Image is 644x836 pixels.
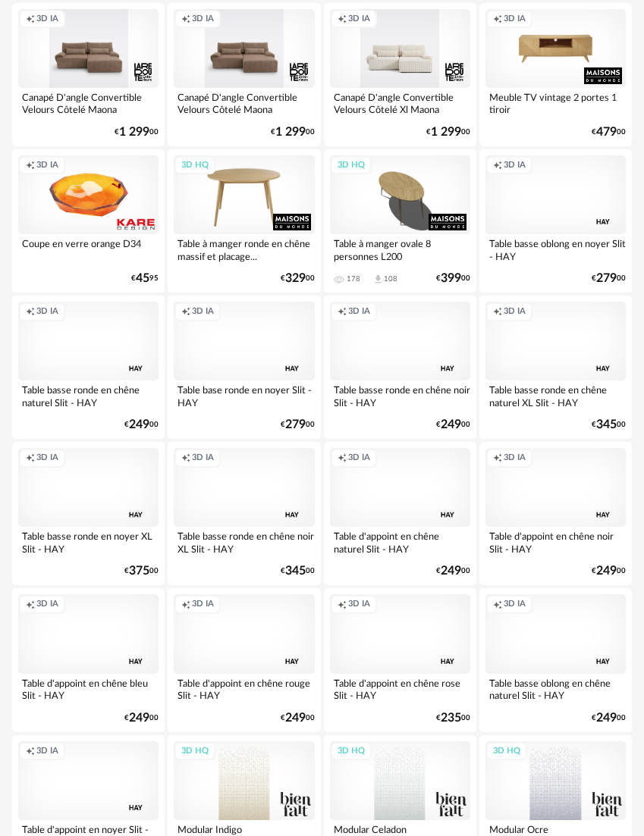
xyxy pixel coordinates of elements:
[592,566,626,576] div: € 00
[129,566,149,576] span: 375
[348,599,370,610] span: 3D IA
[36,160,58,171] span: 3D IA
[479,296,632,439] a: Creation icon 3D IA Table basse ronde en chêne naturel XL Slit - HAY €34500
[592,713,626,723] div: € 00
[168,588,320,731] a: Creation icon 3D IA Table d'appoint en chêne rouge Slit - HAY €24900
[338,452,347,464] span: Creation icon
[168,3,320,146] a: Creation icon 3D IA Canapé D'angle Convertible Velours Côtelé Maona €1 29900
[36,452,58,464] span: 3D IA
[192,14,214,25] span: 3D IA
[436,274,470,283] div: € 00
[271,127,315,137] div: € 00
[504,306,526,318] span: 3D IA
[12,442,165,585] a: Creation icon 3D IA Table basse ronde en noyer XL Slit - HAY €37500
[372,274,384,285] span: Download icon
[441,420,461,430] span: 249
[592,127,626,137] div: € 00
[174,156,215,175] div: 3D HQ
[441,713,461,723] span: 235
[285,274,306,283] span: 329
[12,149,165,293] a: Creation icon 3D IA Coupe en verre orange D34 €4595
[592,420,626,430] div: € 00
[348,452,370,464] span: 3D IA
[281,420,315,430] div: € 00
[174,742,215,761] div: 3D HQ
[338,306,347,318] span: Creation icon
[168,442,320,585] a: Creation icon 3D IA Table basse ronde en chêne noir XL Slit - HAY €34500
[281,566,315,576] div: € 00
[129,713,149,723] span: 249
[36,306,58,318] span: 3D IA
[174,234,314,265] div: Table à manger ronde en chêne massif et placage...
[36,746,58,757] span: 3D IA
[281,274,315,283] div: € 00
[18,88,159,118] div: Canapé D'angle Convertible Velours Côtelé Maona
[174,380,314,411] div: Table base ronde en noyer Slit - HAY
[324,442,476,585] a: Creation icon 3D IA Table d'appoint en chêne naturel Slit - HAY €24900
[281,713,315,723] div: € 00
[26,599,35,610] span: Creation icon
[285,566,306,576] span: 345
[493,306,502,318] span: Creation icon
[124,420,159,430] div: € 00
[330,234,470,265] div: Table à manger ovale 8 personnes L200
[174,88,314,118] div: Canapé D'angle Convertible Velours Côtelé Maona
[485,527,626,557] div: Table d'appoint en chêne noir Slit - HAY
[168,149,320,293] a: 3D HQ Table à manger ronde en chêne massif et placage... €32900
[436,713,470,723] div: € 00
[324,588,476,731] a: Creation icon 3D IA Table d'appoint en chêne rose Slit - HAY €23500
[324,296,476,439] a: Creation icon 3D IA Table basse ronde en chêne noir Slit - HAY €24900
[485,88,626,118] div: Meuble TV vintage 2 portes 1 tiroir
[384,274,397,283] div: 108
[18,674,159,704] div: Table d'appoint en chêne bleu Slit - HAY
[12,3,165,146] a: Creation icon 3D IA Canapé D'angle Convertible Velours Côtelé Maona €1 29900
[426,127,470,137] div: € 00
[493,452,502,464] span: Creation icon
[504,160,526,171] span: 3D IA
[192,452,214,464] span: 3D IA
[18,380,159,411] div: Table basse ronde en chêne naturel Slit - HAY
[136,274,149,283] span: 45
[181,599,190,610] span: Creation icon
[348,14,370,25] span: 3D IA
[338,599,347,610] span: Creation icon
[26,160,35,171] span: Creation icon
[485,674,626,704] div: Table basse oblong en chêne naturel Slit - HAY
[26,452,35,464] span: Creation icon
[18,234,159,265] div: Coupe en verre orange D34
[493,14,502,25] span: Creation icon
[596,127,617,137] span: 479
[479,149,632,293] a: Creation icon 3D IA Table basse oblong en noyer Slit - HAY €27900
[36,599,58,610] span: 3D IA
[596,274,617,283] span: 279
[192,599,214,610] span: 3D IA
[596,420,617,430] span: 345
[338,14,347,25] span: Creation icon
[431,127,461,137] span: 1 299
[486,742,527,761] div: 3D HQ
[115,127,159,137] div: € 00
[129,420,149,430] span: 249
[485,380,626,411] div: Table basse ronde en chêne naturel XL Slit - HAY
[192,306,214,318] span: 3D IA
[330,380,470,411] div: Table basse ronde en chêne noir Slit - HAY
[441,566,461,576] span: 249
[347,274,360,283] div: 178
[18,527,159,557] div: Table basse ronde en noyer XL Slit - HAY
[436,420,470,430] div: € 00
[181,14,190,25] span: Creation icon
[174,527,314,557] div: Table basse ronde en chêne noir XL Slit - HAY
[324,3,476,146] a: Creation icon 3D IA Canapé D'angle Convertible Velours Côtelé Xl Maona €1 29900
[330,88,470,118] div: Canapé D'angle Convertible Velours Côtelé Xl Maona
[285,713,306,723] span: 249
[181,306,190,318] span: Creation icon
[485,234,626,265] div: Table basse oblong en noyer Slit - HAY
[592,274,626,283] div: € 00
[504,14,526,25] span: 3D IA
[479,3,632,146] a: Creation icon 3D IA Meuble TV vintage 2 portes 1 tiroir €47900
[331,742,372,761] div: 3D HQ
[479,588,632,731] a: Creation icon 3D IA Table basse oblong en chêne naturel Slit - HAY €24900
[330,674,470,704] div: Table d'appoint en chêne rose Slit - HAY
[331,156,372,175] div: 3D HQ
[479,442,632,585] a: Creation icon 3D IA Table d'appoint en chêne noir Slit - HAY €24900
